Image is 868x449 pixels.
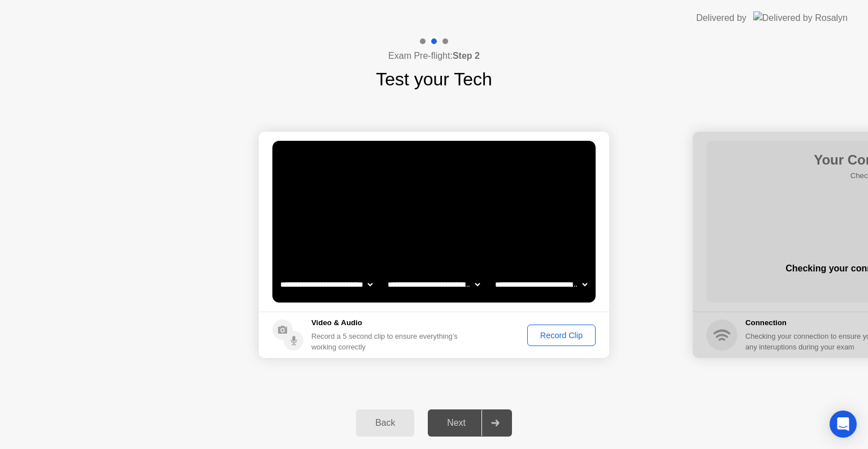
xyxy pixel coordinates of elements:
[311,331,462,352] div: Record a 5 second clip to ensure everything’s working correctly
[531,331,592,340] div: Record Clip
[311,317,462,329] h5: Video & Audio
[376,66,492,93] h1: Test your Tech
[753,11,848,24] img: Delivered by Rosalyn
[359,418,411,428] div: Back
[453,51,480,61] b: Step 2
[428,409,512,437] button: Next
[388,49,480,63] h4: Exam Pre-flight:
[356,409,414,437] button: Back
[431,418,481,428] div: Next
[830,411,857,438] div: Open Intercom Messenger
[696,11,747,25] div: Delivered by
[278,273,375,296] select: Available cameras
[385,273,482,296] select: Available speakers
[493,273,589,296] select: Available microphones
[527,325,596,346] button: Record Clip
